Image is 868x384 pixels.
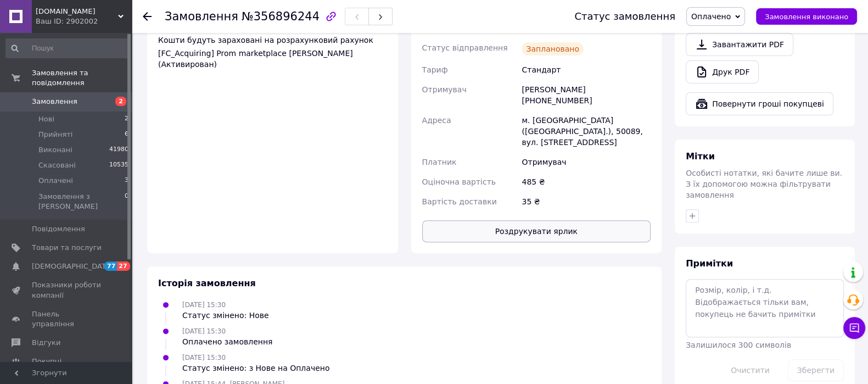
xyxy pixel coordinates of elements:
span: Timi.com.ua [36,7,118,16]
div: Статус замовлення [574,11,675,22]
div: Повернутися назад [143,11,152,22]
span: 77 [104,261,117,271]
span: Тариф [422,65,448,74]
span: Виконані [38,145,72,155]
span: [DEMOGRAPHIC_DATA] [32,261,113,271]
button: Замовлення виконано [756,8,857,25]
span: [DATE] 15:30 [182,354,226,361]
span: Нові [38,114,54,124]
span: Замовлення [165,10,238,23]
span: 3 [125,176,128,186]
span: Замовлення виконано [765,13,848,21]
span: Скасовані [38,160,76,170]
span: Оплачені [38,176,73,186]
span: Замовлення з [PERSON_NAME] [38,192,125,212]
div: Заплановано [522,42,584,55]
span: [DATE] 15:30 [182,301,226,309]
div: Отримувач [519,152,653,172]
span: Прийняті [38,130,72,140]
span: Замовлення та повідомлення [32,68,132,88]
span: Особисті нотатки, які бачите лише ви. З їх допомогою можна фільтрувати замовлення [686,169,842,199]
input: Пошук [5,38,130,58]
span: Оціночна вартість [422,177,496,186]
span: Отримувач [422,85,467,94]
span: 0 [125,192,128,212]
span: Оплачено [691,12,731,21]
div: м. [GEOGRAPHIC_DATA] ([GEOGRAPHIC_DATA].), 50089, вул. [STREET_ADDRESS] [519,110,653,152]
div: Стандарт [519,60,653,80]
span: Мітки [686,151,715,162]
span: [DATE] 15:30 [182,327,226,335]
span: Панель управління [32,309,102,329]
button: Повернути гроші покупцеві [686,92,833,115]
span: Платник [422,158,457,166]
span: Покупці [32,357,61,366]
a: Друк PDF [686,60,759,84]
span: 41980 [109,145,128,155]
div: Ваш ID: 2902002 [36,16,132,26]
div: [PERSON_NAME] [PHONE_NUMBER] [519,80,653,110]
span: Примітки [686,258,733,269]
div: Оплачено замовлення [182,336,272,347]
div: [FC_Acquiring] Prom marketplace [PERSON_NAME] (Активирован) [158,48,387,70]
span: Адреса [422,116,451,125]
div: 485 ₴ [519,172,653,192]
a: Завантажити PDF [686,33,793,56]
span: Вартість доставки [422,197,497,206]
button: Роздрукувати ярлик [422,220,651,242]
span: Повідомлення [32,224,85,234]
div: Статус змінено: Нове [182,310,269,321]
span: 2 [115,97,126,106]
span: №356896244 [242,10,320,23]
div: Кошти будуть зараховані на розрахунковий рахунок [158,35,387,70]
span: Показники роботи компанії [32,280,102,300]
span: 10535 [109,160,128,170]
span: Статус відправлення [422,43,508,52]
span: 6 [125,130,128,140]
span: Товари та послуги [32,243,102,253]
span: Історія замовлення [158,278,256,288]
button: Чат з покупцем [843,317,865,339]
span: Залишилося 300 символів [686,341,791,349]
span: Замовлення [32,97,77,107]
span: Відгуки [32,338,60,348]
div: 35 ₴ [519,192,653,212]
span: 27 [117,261,130,271]
span: 2 [125,114,128,124]
div: Статус змінено: з Нове на Оплачено [182,363,329,374]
